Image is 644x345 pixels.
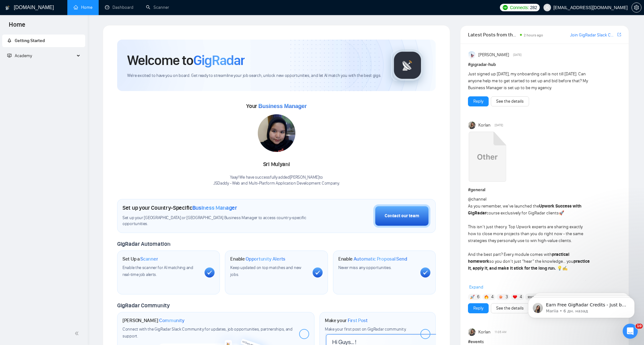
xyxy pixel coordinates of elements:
span: 💡 [557,266,562,271]
img: 🔥 [484,295,489,299]
span: GigRadar [193,52,245,69]
button: Reply [468,303,489,313]
span: Enable the scanner for AI matching and real-time job alerts. [122,265,193,277]
button: See the details [491,96,529,106]
a: Reply [473,305,483,312]
img: 1700138781443-IMG-20231102-WA0045.jpg [258,114,295,152]
span: Business Manager [258,103,307,109]
p: JSDaddy - Web and Multi-Platform Application Development Company . [213,181,340,186]
span: Connects: [510,4,529,11]
h1: Make your [325,317,368,324]
span: Your [246,103,307,110]
span: 11:05 AM [495,329,506,335]
span: 4 [491,294,494,300]
button: setting [631,3,641,13]
div: Just signed up [DATE], my onboarding call is not till [DATE]. Can anyone help me to get started t... [468,71,590,91]
h1: Enable [230,256,285,262]
span: Automatic Proposal Send [354,256,407,262]
a: Join GigRadar Slack Community [570,32,616,39]
img: Anisuzzaman Khan [469,51,476,59]
span: Getting Started [15,38,45,43]
span: Academy [7,53,32,58]
span: [DATE] [513,52,522,58]
h1: Enable [338,256,407,262]
div: Contact our team [385,213,419,219]
h1: # general [468,186,621,193]
span: ✍️ [562,266,568,271]
button: Contact our team [373,204,430,228]
span: Korlan [478,122,491,129]
div: Yaay! We have successfully added [PERSON_NAME] to [213,175,340,186]
button: See the details [491,303,529,313]
span: First Post [348,317,368,324]
span: We're excited to have you on board. Get ready to streamline your job search, unlock new opportuni... [127,73,381,79]
iframe: Intercom live chat [623,324,638,339]
span: Never miss any opportunities. [338,265,392,270]
span: Keep updated on top matches and new jobs. [230,265,301,277]
img: Korlan [469,121,476,129]
a: searchScanner [146,5,169,10]
h1: Set up your Country-Specific [122,204,237,211]
button: Reply [468,96,489,106]
a: homeHome [74,5,92,10]
span: 282 [530,4,537,11]
span: Opportunity Alerts [246,256,285,262]
span: Scanner [140,256,158,262]
span: 🚀 [559,210,564,216]
span: Korlan [478,329,491,336]
img: upwork-logo.png [503,5,508,10]
a: Upwork Success with GigRadar.mp4 [468,132,506,184]
span: Connect with the GigRadar Slack Community for updates, job opportunities, partnerships, and support. [122,326,293,339]
span: Latest Posts from the GigRadar Community [468,31,518,39]
strong: Meet our experts behind the course (40+ lessons prepared for you): [468,279,590,292]
img: Korlan [469,328,476,336]
h1: [PERSON_NAME] [122,317,184,324]
img: ❤️ [513,295,517,299]
h1: # gigradar-hub [468,61,621,68]
span: double-left [75,330,81,337]
img: gigradar-logo.png [392,50,423,81]
span: user [545,5,549,10]
iframe: Intercom notifications сообщение [519,284,644,328]
a: See the details [496,98,524,105]
span: 3 [506,294,508,300]
span: Expand [469,284,483,290]
img: logo [5,3,10,13]
span: setting [632,5,641,10]
a: See the details [496,305,524,312]
span: Set up your [GEOGRAPHIC_DATA] or [GEOGRAPHIC_DATA] Business Manager to access country-specific op... [122,215,307,227]
span: 6 [477,294,480,300]
span: @channel [468,197,486,202]
span: export [617,32,621,37]
span: Business Manager [192,204,237,211]
span: Academy [15,53,32,58]
a: export [617,32,621,38]
span: Make your first post on GigRadar community. [325,326,406,332]
span: [DATE] [495,122,503,128]
span: [PERSON_NAME] [478,51,509,58]
a: dashboardDashboard [105,5,133,10]
span: Community [159,317,184,324]
span: GigRadar Community [117,302,170,309]
h1: Welcome to [127,52,245,69]
span: 2 hours ago [524,33,543,37]
h1: Set Up a [122,256,158,262]
span: Home [4,20,30,33]
div: Sri Mulyani [213,159,340,170]
img: 💥 [499,295,503,299]
span: GigRadar Automation [117,240,170,247]
a: setting [631,5,641,10]
span: 10 [636,324,643,329]
li: Getting Started [2,35,85,47]
a: Reply [473,98,483,105]
span: rocket [7,38,12,43]
img: 🚀 [470,295,475,299]
span: fund-projection-screen [7,53,12,58]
